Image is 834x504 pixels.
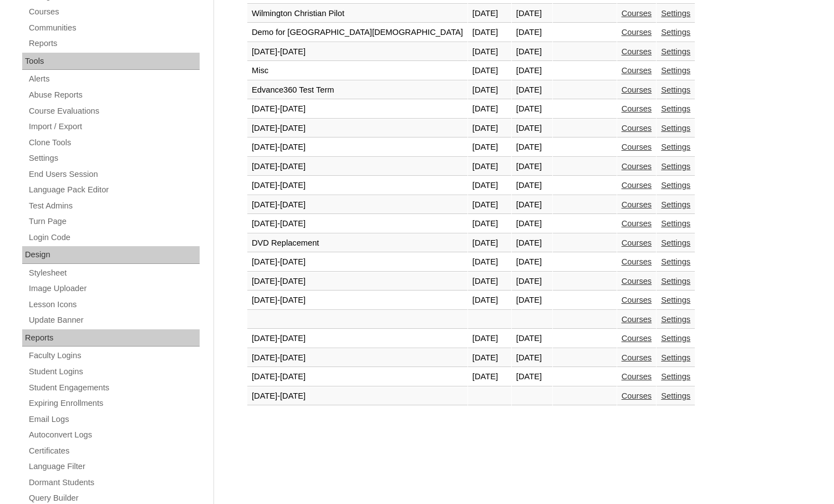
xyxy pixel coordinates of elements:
[28,313,200,327] a: Update Banner
[661,353,690,362] a: Settings
[28,381,200,395] a: Student Engagements
[468,81,511,100] td: [DATE]
[468,4,511,23] td: [DATE]
[661,334,690,343] a: Settings
[247,138,467,157] td: [DATE]-[DATE]
[468,349,511,368] td: [DATE]
[661,372,690,381] a: Settings
[622,315,652,324] a: Courses
[28,215,200,228] a: Turn Page
[28,298,200,312] a: Lesson Icons
[468,253,511,272] td: [DATE]
[661,162,690,171] a: Settings
[512,329,552,348] td: [DATE]
[622,124,652,133] a: Courses
[468,176,511,195] td: [DATE]
[512,215,552,233] td: [DATE]
[28,282,200,296] a: Image Uploader
[247,119,467,138] td: [DATE]-[DATE]
[22,246,200,264] div: Design
[622,391,652,400] a: Courses
[468,100,511,119] td: [DATE]
[661,315,690,324] a: Settings
[512,253,552,272] td: [DATE]
[622,372,652,381] a: Courses
[622,277,652,286] a: Courses
[622,200,652,209] a: Courses
[22,329,200,347] div: Reports
[512,349,552,368] td: [DATE]
[661,277,690,286] a: Settings
[468,43,511,62] td: [DATE]
[512,196,552,215] td: [DATE]
[468,368,511,386] td: [DATE]
[468,138,511,157] td: [DATE]
[661,296,690,304] a: Settings
[247,368,467,386] td: [DATE]-[DATE]
[661,200,690,209] a: Settings
[247,329,467,348] td: [DATE]-[DATE]
[512,23,552,42] td: [DATE]
[622,238,652,247] a: Courses
[247,387,467,406] td: [DATE]-[DATE]
[247,234,467,253] td: DVD Replacement
[247,253,467,272] td: [DATE]-[DATE]
[468,329,511,348] td: [DATE]
[622,334,652,343] a: Courses
[247,272,467,291] td: [DATE]-[DATE]
[622,104,652,113] a: Courses
[247,100,467,119] td: [DATE]-[DATE]
[28,136,200,150] a: Clone Tools
[512,157,552,176] td: [DATE]
[28,167,200,181] a: End Users Session
[28,428,200,442] a: Autoconvert Logs
[512,272,552,291] td: [DATE]
[512,100,552,119] td: [DATE]
[28,183,200,197] a: Language Pack Editor
[661,219,690,228] a: Settings
[28,37,200,50] a: Reports
[468,119,511,138] td: [DATE]
[512,4,552,23] td: [DATE]
[247,23,467,42] td: Demo for [GEOGRAPHIC_DATA][DEMOGRAPHIC_DATA]
[661,124,690,133] a: Settings
[468,291,511,310] td: [DATE]
[622,142,652,151] a: Courses
[247,196,467,215] td: [DATE]-[DATE]
[468,157,511,176] td: [DATE]
[28,21,200,35] a: Communities
[622,9,652,18] a: Courses
[28,444,200,458] a: Certificates
[28,120,200,134] a: Import / Export
[468,23,511,42] td: [DATE]
[468,272,511,291] td: [DATE]
[28,413,200,426] a: Email Logs
[622,28,652,37] a: Courses
[661,142,690,151] a: Settings
[468,62,511,80] td: [DATE]
[247,62,467,80] td: Misc
[247,43,467,62] td: [DATE]-[DATE]
[247,215,467,233] td: [DATE]-[DATE]
[468,196,511,215] td: [DATE]
[661,257,690,266] a: Settings
[512,43,552,62] td: [DATE]
[622,296,652,304] a: Courses
[661,66,690,75] a: Settings
[512,234,552,253] td: [DATE]
[661,181,690,190] a: Settings
[622,66,652,75] a: Courses
[622,47,652,56] a: Courses
[512,138,552,157] td: [DATE]
[247,81,467,100] td: Edvance360 Test Term
[28,72,200,86] a: Alerts
[28,88,200,102] a: Abuse Reports
[28,476,200,490] a: Dormant Students
[512,176,552,195] td: [DATE]
[512,119,552,138] td: [DATE]
[247,291,467,310] td: [DATE]-[DATE]
[512,368,552,386] td: [DATE]
[28,266,200,280] a: Stylesheet
[22,53,200,70] div: Tools
[661,28,690,37] a: Settings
